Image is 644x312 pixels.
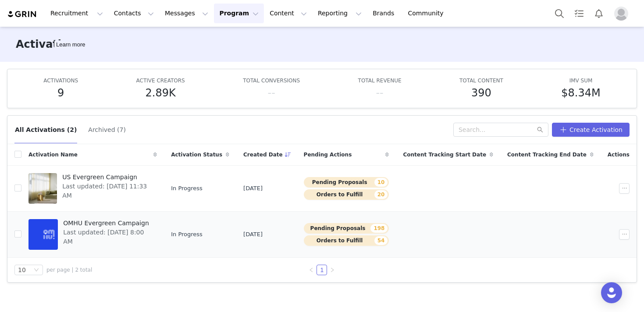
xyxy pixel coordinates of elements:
span: Content Tracking Start Date [403,151,486,159]
span: IMV SUM [569,78,593,84]
button: Content [264,4,312,23]
h3: Activations [16,36,82,52]
a: 1 [317,265,327,275]
div: Tooltip anchor [54,40,87,49]
a: Community [403,4,453,23]
span: Last updated: [DATE] 8:00 AM [63,228,152,246]
button: Pending Proposals198 [304,223,389,234]
a: US Evergreen CampaignLast updated: [DATE] 11:33 AM [28,171,157,206]
button: Reporting [313,4,367,23]
button: Create Activation [552,123,630,137]
h5: 390 [471,85,491,101]
button: Search [550,4,569,23]
span: Activation Name [28,151,78,159]
span: per page | 2 total [46,266,92,274]
button: Program [214,4,264,23]
h5: -- [376,85,383,101]
span: US Evergreen Campaign [62,173,152,182]
span: OMHU Evergreen Campaign [63,219,152,228]
div: 10 [18,265,26,275]
input: Search... [453,123,548,137]
li: Next Page [327,265,338,275]
i: icon: right [330,267,335,273]
span: Created Date [243,151,283,159]
button: All Activations (2) [14,123,77,137]
button: Recruitment [45,4,108,23]
button: Profile [609,7,637,21]
a: OMHU Evergreen CampaignLast updated: [DATE] 8:00 AM [28,217,157,252]
span: ACTIVE CREATORS [136,78,185,84]
i: icon: left [309,267,314,273]
span: Activation Status [171,151,222,159]
span: Pending Actions [304,151,352,159]
button: Notifications [589,4,608,23]
div: Open Intercom Messenger [601,282,622,303]
span: [DATE] [243,230,263,239]
i: icon: search [537,127,543,133]
button: Orders to Fulfill54 [304,235,389,246]
span: [DATE] [243,184,263,193]
li: 1 [317,265,327,275]
span: TOTAL CONTENT [459,78,503,84]
button: Contacts [109,4,159,23]
h5: 2.89K [146,85,176,101]
span: In Progress [171,230,203,239]
h5: -- [267,85,275,101]
span: In Progress [171,184,203,193]
a: Brands [367,4,402,23]
div: Actions [601,145,637,164]
span: TOTAL REVENUE [358,78,402,84]
button: Messages [160,4,213,23]
img: grin logo [7,10,38,18]
span: TOTAL CONVERSIONS [243,78,300,84]
li: Previous Page [306,265,317,275]
button: Pending Proposals10 [304,177,389,188]
h5: 9 [57,85,64,101]
button: Orders to Fulfill20 [304,189,389,200]
span: Content Tracking End Date [507,151,587,159]
span: ACTIVATIONS [43,78,78,84]
img: placeholder-profile.jpg [614,7,628,21]
span: Last updated: [DATE] 11:33 AM [62,182,152,200]
h5: $8.34M [561,85,600,101]
i: icon: down [34,267,39,273]
a: Tasks [569,4,589,23]
button: Archived (7) [88,123,126,137]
